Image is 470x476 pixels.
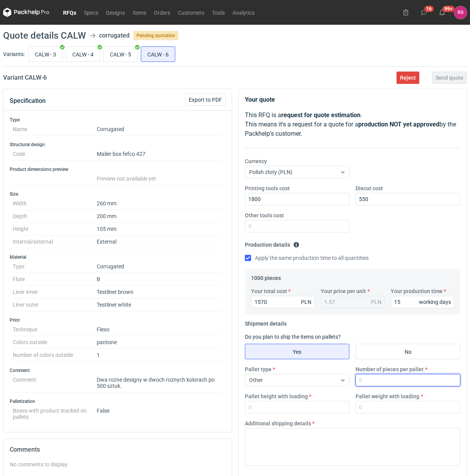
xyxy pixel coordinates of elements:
[245,184,290,192] label: Printing tools cost
[28,46,63,62] label: CALW - 3
[97,210,222,223] dd: 200 mm
[10,367,226,374] h3: Comment
[419,298,451,306] div: working days
[10,191,226,197] h3: Size
[103,46,138,62] label: CALW - 5
[80,8,102,17] a: Specs
[10,166,226,172] h3: Product dimensions preview
[10,254,226,260] h3: Material
[13,260,97,273] dt: Type
[251,287,287,295] label: Your total cost
[97,235,222,248] dd: External
[355,374,460,386] input: 0
[13,286,97,299] dt: Liner inner
[436,75,463,80] span: Send quote
[99,31,130,40] div: corrugated
[13,148,97,160] dt: Code
[10,445,226,454] h2: Comments
[391,287,443,295] label: Your production time
[97,299,222,311] dd: Testliner white
[97,197,222,210] dd: 260 mm
[418,6,430,19] button: 16
[249,169,292,175] span: Polish złoty (PLN)
[355,184,383,192] label: Diecut cost
[432,72,467,84] button: Send quote
[245,212,284,219] label: Other tools cost
[371,298,381,306] div: PLN
[3,8,50,17] svg: Packhelp Pro
[245,317,287,327] legend: Shipment details
[13,273,97,286] dt: Flute
[249,377,263,383] span: Other
[355,365,424,373] label: Number of pieces per pallet
[454,6,467,19] button: RS
[229,8,258,17] a: Analytics
[97,273,222,286] dd: B
[400,75,416,80] span: Reject
[251,296,315,308] input: 0
[245,96,275,103] strong: Your quote
[3,73,47,82] h2: Variant CALW - 6
[245,365,272,373] label: Pallet type
[102,8,129,17] a: Designs
[13,404,97,420] dt: Boxes with product stacked on pallets
[355,344,460,359] label: No
[355,401,460,413] input: 0
[358,121,439,128] strong: production NOT yet approved
[10,461,226,468] div: No comments to display
[301,298,311,306] div: PLN
[355,392,419,400] label: Pallet weight with loading
[66,46,100,62] label: CALW - 4
[174,8,208,17] a: Customers
[13,336,97,349] dt: Colors outside
[141,46,175,62] label: CALW - 6
[97,374,222,392] dd: Dwa rozne designy w dwoch roznych kolorach po 500 sztuk.
[97,349,222,362] dd: 1
[251,272,281,281] legend: 1000 pieces
[13,374,97,392] dt: Comment
[454,6,467,19] div: Rafał Stani
[245,239,299,248] legend: Production details
[245,420,311,427] label: Additional shipping details
[13,235,97,248] dt: Internal/external
[13,299,97,311] dt: Liner outer
[245,111,461,138] p: This RFQ is a . This means it's a request for a quote for a by the Packhelp's customer.
[189,97,222,102] span: Export to PDF
[97,286,222,299] dd: Testliner brown
[245,344,350,359] label: Yes
[97,123,222,136] dd: Corrugated
[3,50,25,58] label: Variants:
[245,392,308,400] label: Pallet height with loading
[13,210,97,223] dt: Depth
[321,287,366,295] label: Your price per unit
[13,323,97,336] dt: Technique
[13,123,97,136] dt: Name
[97,223,222,235] dd: 105 mm
[97,323,222,336] dd: Flexo
[97,176,157,182] span: Preview not available yet.
[10,317,226,323] h3: Print
[13,349,97,362] dt: Number of colors outside
[10,117,226,123] h3: Type
[281,111,361,119] strong: request for quote estimation
[97,336,222,349] dd: pantone
[59,8,80,17] a: RFQs
[436,6,448,19] button: 99+
[245,193,350,205] input: 0
[355,193,460,205] input: 0
[150,8,174,17] a: Orders
[97,148,222,160] dd: Mailer box fefco 427
[10,398,226,404] h3: Palletization
[133,31,178,40] span: Pending quotation
[129,8,150,17] a: Items
[245,220,350,232] input: 0
[185,94,226,106] button: Export to PDF
[208,8,229,17] a: Tools
[13,223,97,235] dt: Height
[397,72,419,84] button: Reject
[245,157,267,165] label: Currency
[3,31,86,40] h1: Quote details CALW
[10,92,46,110] button: Specification
[245,334,341,340] label: Do you plan to ship the items on pallets?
